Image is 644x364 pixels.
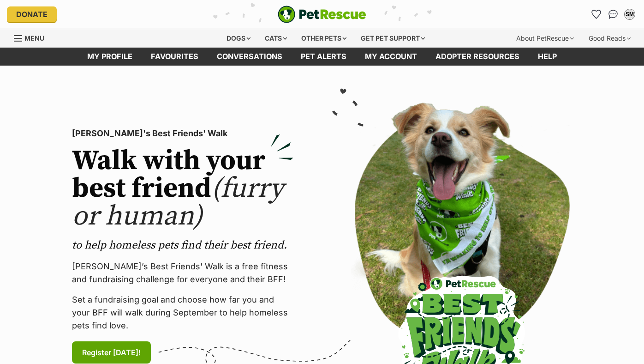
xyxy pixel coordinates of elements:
div: Other pets [295,29,353,48]
a: Adopter resources [426,48,529,66]
div: Cats [258,29,293,48]
a: Pet alerts [292,48,356,66]
a: Favourites [142,48,208,66]
p: to help homeless pets find their best friend. [72,238,293,253]
div: Dogs [220,29,257,48]
span: Register [DATE]! [82,347,141,358]
span: (furry or human) [72,171,284,234]
span: Menu [24,34,44,42]
img: logo-e224e6f780fb5917bec1dbf3a21bbac754714ae5b6737aabdf751b685950b380.svg [278,6,366,23]
div: Get pet support [354,29,431,48]
ul: Account quick links [589,7,637,22]
button: My account [622,7,637,22]
a: Register [DATE]! [72,341,151,364]
a: PetRescue [278,6,366,23]
img: chat-41dd97257d64d25036548639549fe6c8038ab92f7586957e7f3b1b290dea8141.svg [608,10,618,19]
a: Menu [14,29,51,46]
p: Set a fundraising goal and choose how far you and your BFF will walk during September to help hom... [72,293,293,332]
div: Good Reads [582,29,637,48]
a: My profile [78,48,142,66]
div: About PetRescue [510,29,580,48]
a: Help [529,48,566,66]
a: conversations [208,48,292,66]
a: Donate [7,6,57,22]
p: [PERSON_NAME]’s Best Friends' Walk is a free fitness and fundraising challenge for everyone and t... [72,260,293,286]
div: SM [625,10,634,19]
h2: Walk with your best friend [72,147,293,231]
p: [PERSON_NAME]'s Best Friends' Walk [72,127,293,140]
a: Favourites [589,7,604,22]
a: Conversations [606,7,620,22]
a: My account [356,48,426,66]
